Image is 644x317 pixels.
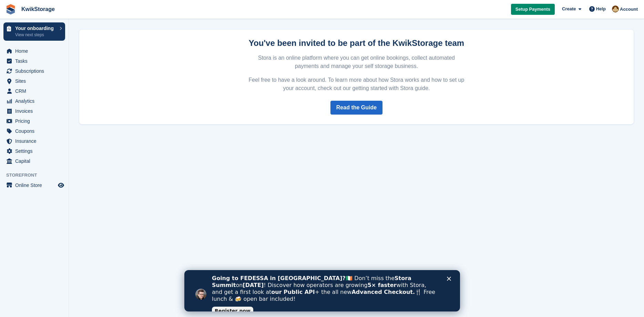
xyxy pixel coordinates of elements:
a: Register now [28,37,69,45]
a: menu [3,180,65,190]
span: Online Store [15,180,57,190]
p: Your onboarding [15,26,56,31]
a: menu [3,66,65,76]
iframe: Intercom live chat banner [184,270,460,311]
a: Your onboarding View next steps [3,22,65,41]
a: Preview store [57,181,65,189]
span: Setup Payments [515,6,550,13]
span: Storefront [6,172,69,179]
a: menu [3,56,65,66]
div: Close [263,6,269,10]
a: Read the Guide [330,101,382,115]
a: Setup Payments [511,4,555,15]
span: Sites [15,76,57,86]
a: menu [3,76,65,86]
strong: You've been invited to be part of the KwikStorage team [249,38,464,48]
span: Pricing [15,116,57,126]
a: menu [3,136,65,146]
a: menu [3,126,65,136]
a: menu [3,146,65,156]
a: menu [3,116,65,126]
span: CRM [15,86,57,96]
span: Invoices [15,106,57,116]
img: Kay Newman [612,6,619,12]
span: Home [15,46,57,56]
span: Tasks [15,56,57,66]
span: Analytics [15,96,57,106]
span: Insurance [15,136,57,146]
span: Coupons [15,126,57,136]
img: stora-icon-8386f47178a22dfd0bd8f6a31ec36ba5ce8667c1dd55bd0f319d3a0aa187defe.svg [6,4,16,14]
span: Help [596,6,606,12]
a: KwikStorage [19,3,58,15]
span: Settings [15,146,57,156]
span: Capital [15,156,57,166]
a: menu [3,106,65,116]
p: Stora is an online platform where you can get online bookings, collect automated payments and man... [248,54,466,70]
span: Create [562,6,576,12]
a: menu [3,96,65,106]
p: View next steps [15,32,56,38]
p: Feel free to have a look around. To learn more about how Stora works and how to set up your accou... [248,76,466,92]
span: Account [620,6,638,13]
a: menu [3,46,65,56]
span: Subscriptions [15,66,57,76]
a: menu [3,86,65,96]
a: menu [3,156,65,166]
